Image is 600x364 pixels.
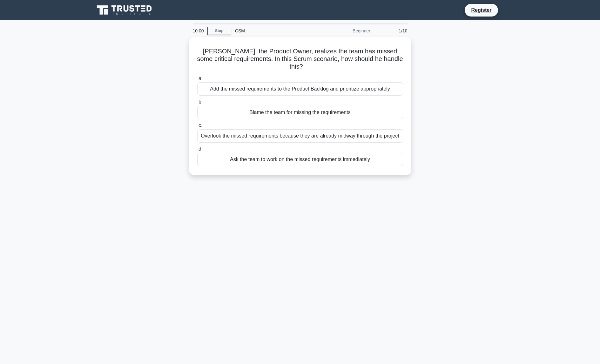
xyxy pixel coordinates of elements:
[467,6,495,14] a: Register
[319,24,374,37] div: Beginner
[197,106,403,119] div: Blame the team for missing the requirements
[189,24,207,37] div: 10:00
[374,24,411,37] div: 1/10
[199,76,203,81] span: a.
[197,47,404,71] h5: [PERSON_NAME], the Product Owner, realizes the team has missed some critical requirements. In thi...
[197,153,403,166] div: Ask the team to work on the missed requirements immediately
[199,146,203,152] span: d.
[199,99,203,104] span: b.
[199,123,202,128] span: c.
[197,82,403,96] div: Add the missed requirements to the Product Backlog and prioritize appropriately
[207,27,231,35] a: Stop
[197,129,403,143] div: Overlook the missed requirements because they are already midway through the project
[231,24,319,37] div: CSM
